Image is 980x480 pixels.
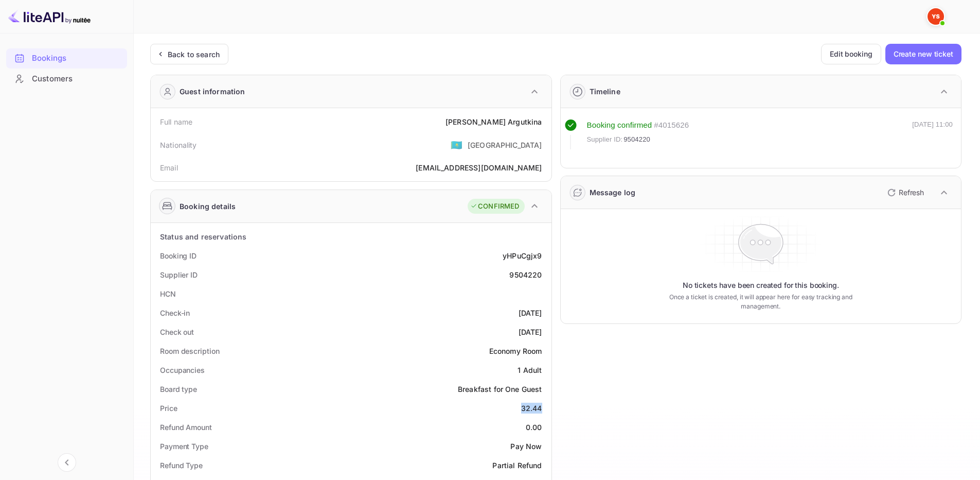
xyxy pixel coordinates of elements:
[470,201,519,212] div: CONFIRMED
[160,140,197,150] div: Nationality
[653,293,868,311] p: Once a ticket is created, it will appear here for easy tracking and management.
[518,365,542,375] div: 1 Adult
[160,116,192,127] div: Full name
[489,346,542,356] div: Economy Room
[6,69,127,89] div: Customers
[160,288,176,299] div: HCN
[160,307,190,318] div: Check-in
[526,422,542,433] div: 0.00
[519,327,542,337] div: [DATE]
[160,422,212,433] div: Refund Amount
[521,403,542,414] div: 32.44
[492,460,542,471] div: Partial Refund
[821,44,881,64] button: Edit booking
[928,8,944,25] img: Yandex Support
[510,441,542,452] div: Pay Now
[160,269,198,280] div: Supplier ID
[6,48,127,68] div: Bookings
[503,250,542,261] div: yHPuCgjx9
[160,162,178,173] div: Email
[160,365,205,375] div: Occupancies
[160,327,194,337] div: Check out
[160,441,208,452] div: Payment Type
[468,140,542,150] div: [GEOGRAPHIC_DATA]
[587,134,623,145] span: Supplier ID:
[160,346,219,356] div: Room description
[451,135,462,154] span: United States
[587,119,652,131] div: Booking confirmed
[6,48,127,67] a: Bookings
[885,44,961,64] button: Create new ticket
[446,116,542,127] div: [PERSON_NAME] Argutkina
[458,384,542,395] div: Breakfast for One Guest
[58,453,76,472] button: Collapse navigation
[509,269,542,280] div: 9504220
[160,460,203,471] div: Refund Type
[8,8,91,25] img: LiteAPI logo
[912,119,953,149] div: [DATE] 11:00
[899,187,924,198] p: Refresh
[590,86,620,97] div: Timeline
[168,49,220,60] div: Back to search
[180,201,236,212] div: Booking details
[160,231,246,242] div: Status and reservations
[654,119,689,131] div: # 4015626
[881,184,928,201] button: Refresh
[590,187,636,198] div: Message log
[32,73,122,85] div: Customers
[416,162,542,173] div: [EMAIL_ADDRESS][DOMAIN_NAME]
[160,403,177,414] div: Price
[160,250,197,261] div: Booking ID
[6,69,127,88] a: Customers
[519,307,542,318] div: [DATE]
[180,86,245,97] div: Guest information
[683,280,839,290] p: No tickets have been created for this booking.
[623,134,650,145] span: 9504220
[32,53,122,64] div: Bookings
[160,384,197,395] div: Board type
